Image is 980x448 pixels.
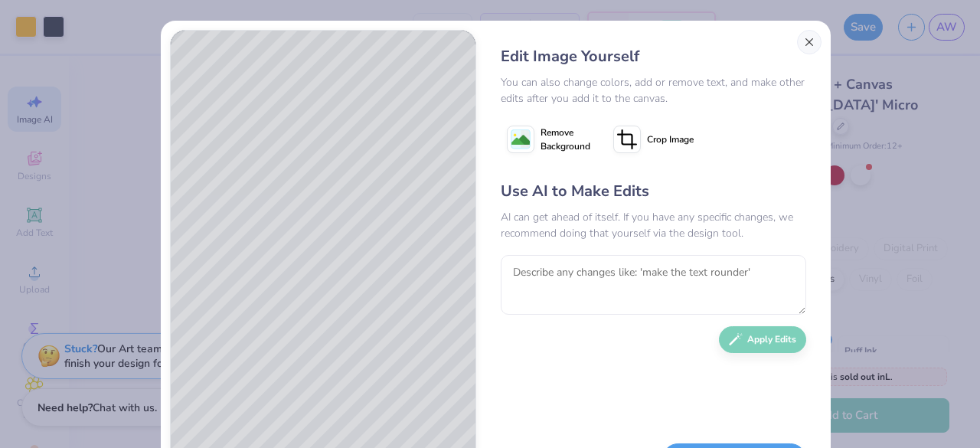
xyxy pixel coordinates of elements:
[501,180,806,203] div: Use AI to Make Edits
[797,30,822,54] button: Close
[501,120,596,159] button: Remove Background
[607,120,703,159] button: Crop Image
[647,132,694,146] span: Crop Image
[501,209,806,241] div: AI can get ahead of itself. If you have any specific changes, we recommend doing that yourself vi...
[501,74,806,106] div: You can also change colors, add or remove text, and make other edits after you add it to the canvas.
[501,45,806,68] div: Edit Image Yourself
[541,126,590,153] span: Remove Background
